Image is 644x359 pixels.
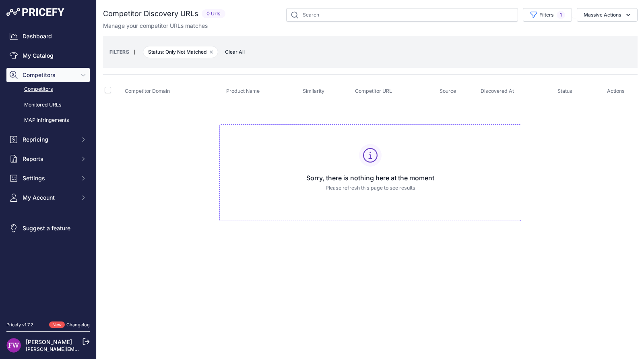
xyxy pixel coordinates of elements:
[202,9,225,19] span: 0 Urls
[23,136,75,144] span: Repricing
[66,322,90,328] a: Changelog
[6,132,90,147] button: Repricing
[6,82,90,96] a: Competitors
[226,173,514,183] h3: Sorry, there is nothing here at the moment
[23,155,75,163] span: Reports
[6,321,33,328] div: Pricefy v1.7.2
[557,11,565,19] span: 1
[6,98,90,112] a: Monitored URLs
[523,8,572,22] button: Filters1
[6,68,90,82] button: Competitors
[286,8,518,22] input: Search
[23,174,75,182] span: Settings
[49,321,65,328] span: New
[26,346,150,352] a: [PERSON_NAME][EMAIL_ADDRESS][DOMAIN_NAME]
[303,88,324,94] span: Similarity
[557,88,572,94] span: Status
[6,8,64,16] img: Pricefy Logo
[607,88,625,94] span: Actions
[6,221,90,236] a: Suggest a feature
[125,88,170,94] span: Competitor Domain
[143,46,218,58] span: Status: Only Not Matched
[6,29,90,44] a: Dashboard
[6,190,90,205] button: My Account
[103,22,208,30] p: Manage your competitor URLs matches
[6,29,90,312] nav: Sidebar
[440,88,456,94] span: Source
[6,113,90,127] a: MAP infringements
[481,88,514,94] span: Discovered At
[221,48,249,56] button: Clear All
[129,50,140,54] small: |
[103,8,198,19] h2: Competitor Discovery URLs
[577,8,638,22] button: Massive Actions
[6,171,90,186] button: Settings
[23,71,75,79] span: Competitors
[6,48,90,63] a: My Catalog
[226,88,260,94] span: Product Name
[23,194,75,202] span: My Account
[26,338,72,345] a: [PERSON_NAME]
[355,88,392,94] span: Competitor URL
[226,184,514,192] p: Please refresh this page to see results
[6,152,90,166] button: Reports
[109,49,129,55] small: FILTERS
